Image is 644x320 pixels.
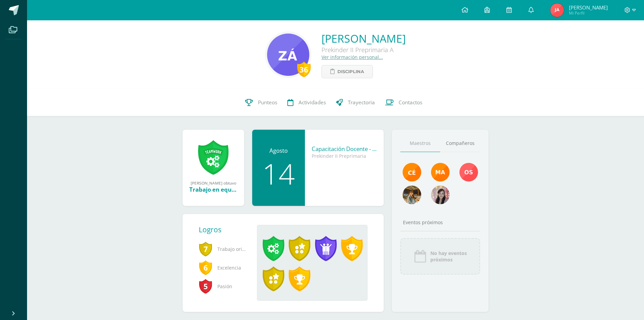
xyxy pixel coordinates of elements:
a: Ver información personal... [321,54,383,60]
div: Logros [199,225,252,234]
div: Prekinder II Preprimaria [312,153,377,159]
img: 545b30551f34ef0712de684bcc8a7603.png [267,34,309,76]
span: 6 [199,260,212,275]
div: [PERSON_NAME] obtuvo [189,180,237,186]
span: Contactos [399,99,422,106]
div: Capacitación Docente - NO HAY CLASES [312,145,377,153]
a: Actividades [282,89,331,116]
a: Punteos [240,89,282,116]
span: 7 [199,241,212,257]
span: Trayectoria [348,99,375,106]
img: 9fe7580334846c559dff5945f0b8902e.png [403,163,421,182]
img: 21030e95f1ad280d4cf9ac00141d2c89.png [431,163,450,182]
span: Mi Perfil [569,10,608,16]
div: Prekinder II Preprimaria A [321,46,406,54]
div: Trabajo en equipo [189,186,237,193]
a: Maestros [400,135,440,152]
img: 65541f5bcc6bbdd0a46ad6ed271a204a.png [403,186,421,204]
span: Disciplina [337,65,364,78]
a: Contactos [380,89,427,116]
img: 7b6360fa893c69f5a9dd7757fb9cef2f.png [550,3,564,17]
div: 36 [297,62,311,77]
a: Trayectoria [331,89,380,116]
img: c3188254262cfb8130bce2ca5e5eafab.png [431,186,450,204]
span: [PERSON_NAME] [569,4,608,11]
span: No hay eventos próximos [430,250,467,263]
span: Pasión [199,277,246,296]
span: Punteos [258,99,277,106]
div: Agosto [259,147,298,154]
img: ee938a28e177a3a54d4141a9d3cbdf0a.png [459,163,478,182]
span: 5 [199,278,212,294]
img: event_icon.png [413,250,427,263]
a: Compañeros [440,135,480,152]
div: Eventos próximos [400,219,480,226]
a: Disciplina [321,65,373,78]
a: [PERSON_NAME] [321,31,406,46]
div: 14 [259,159,298,188]
span: Excelencia [199,258,246,277]
span: Trabajo original [199,240,246,258]
span: Actividades [299,99,326,106]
